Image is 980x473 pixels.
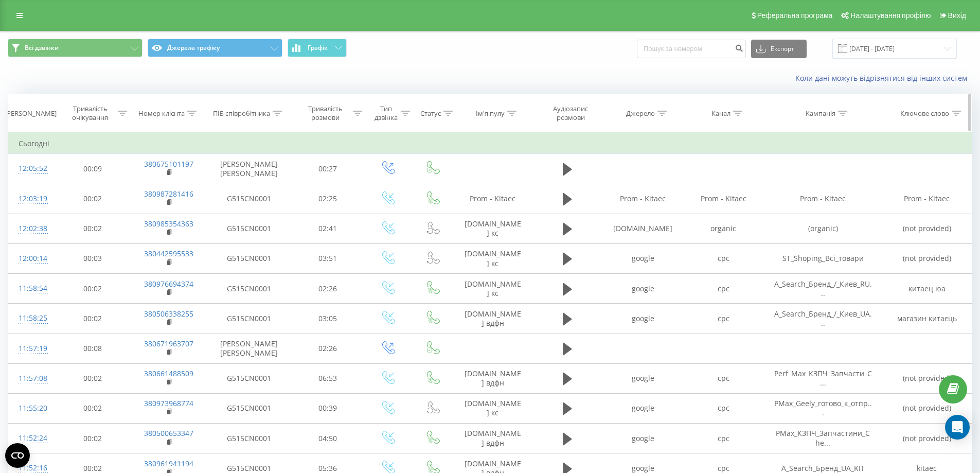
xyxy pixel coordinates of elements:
a: 380987281416 [144,189,193,199]
td: ST_Shoping_Всі_товари [763,243,882,273]
td: (not provided) [882,363,972,393]
td: Prom - Kitaec [882,184,972,214]
td: google [603,304,683,334]
a: 380976694374 [144,279,193,289]
td: 00:08 [56,334,130,363]
td: [DOMAIN_NAME] кс [454,243,531,273]
td: 00:02 [56,393,130,423]
td: 03:51 [291,243,365,273]
div: 11:57:19 [19,339,45,359]
div: Джерело [626,109,655,118]
button: Open CMP widget [5,443,30,468]
span: Графік [308,44,328,51]
div: [PERSON_NAME] [5,109,57,118]
a: 380675101197 [144,159,193,169]
a: 380985354363 [144,219,193,229]
td: (not provided) [882,393,972,423]
div: Open Intercom Messenger [945,415,970,440]
td: Сьогодні [8,133,972,154]
td: китаец юа [882,274,972,304]
td: Prom - Kitaec [683,184,763,214]
div: 12:00:14 [19,249,45,269]
td: 06:53 [291,363,365,393]
div: 11:52:24 [19,428,45,448]
td: 00:02 [56,424,130,453]
td: 00:27 [291,154,365,184]
td: 00:02 [56,184,130,214]
td: google [603,393,683,423]
td: 00:02 [56,304,130,334]
span: Perf_Max_КЗПЧ_Запчасти_C... [774,369,872,388]
td: 02:41 [291,214,365,243]
td: [DOMAIN_NAME] вдфн [454,363,531,393]
div: Аудіозапис розмови [541,104,600,122]
div: 12:05:52 [19,159,45,179]
div: Номер клієнта [138,109,185,118]
td: organic [683,214,763,243]
td: cpc [683,304,763,334]
span: A_Search_Бренд_/_Киев_UA... [774,309,872,328]
span: PMax_Geely_готово_к_отпр... [774,398,872,417]
span: PMax_КЗПЧ_Запчастини_Che... [776,428,870,447]
a: 380442595533 [144,249,193,258]
td: 02:26 [291,334,365,363]
td: 02:25 [291,184,365,214]
td: G515CN0001 [207,184,291,214]
div: 11:57:08 [19,369,45,389]
span: Всі дзвінки [25,44,59,52]
td: G515CN0001 [207,274,291,304]
td: [DOMAIN_NAME] кс [454,274,531,304]
td: cpc [683,363,763,393]
td: 00:02 [56,363,130,393]
td: 00:39 [291,393,365,423]
td: 02:26 [291,274,365,304]
div: Тривалість очікування [65,104,116,122]
td: G515CN0001 [207,363,291,393]
div: Кампанія [806,109,835,118]
td: магазин китаєць [882,304,972,334]
td: Prom - Kitaec [763,184,882,214]
a: 380671963707 [144,339,193,348]
a: 380661488509 [144,369,193,378]
a: 380961941194 [144,459,193,468]
td: G515CN0001 [207,393,291,423]
td: [DOMAIN_NAME] кс [454,214,531,243]
div: ПІБ співробітника [213,109,270,118]
span: Вихід [948,11,966,20]
td: cpc [683,393,763,423]
td: [DOMAIN_NAME] вдфн [454,304,531,334]
td: [DOMAIN_NAME] [603,214,683,243]
div: 12:02:38 [19,219,45,239]
button: Графік [288,39,347,57]
td: cpc [683,243,763,273]
div: 11:58:54 [19,278,45,299]
div: 12:03:19 [19,189,45,209]
td: google [603,424,683,453]
td: (not provided) [882,243,972,273]
td: 03:05 [291,304,365,334]
div: Ім'я пулу [476,109,505,118]
button: Джерела трафіку [148,39,282,57]
div: Статус [420,109,441,118]
td: cpc [683,274,763,304]
td: (organic) [763,214,882,243]
span: A_Search_Бренд_/_Киев_RU... [774,279,872,298]
td: [DOMAIN_NAME] кс [454,393,531,423]
td: [PERSON_NAME] [PERSON_NAME] [207,154,291,184]
button: Експорт [751,40,807,58]
td: cpc [683,424,763,453]
td: 00:09 [56,154,130,184]
td: [PERSON_NAME] [PERSON_NAME] [207,334,291,363]
div: Тип дзвінка [374,104,398,122]
td: (not provided) [882,214,972,243]
td: Prom - Kitaec [603,184,683,214]
div: Тривалість розмови [300,104,351,122]
td: G515CN0001 [207,243,291,273]
td: 00:03 [56,243,130,273]
a: Коли дані можуть відрізнятися вiд інших систем [795,73,972,83]
span: Реферальна програма [757,11,833,20]
div: Ключове слово [900,109,949,118]
td: Prom - Kitaec [454,184,531,214]
td: google [603,363,683,393]
span: Налаштування профілю [850,11,931,20]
